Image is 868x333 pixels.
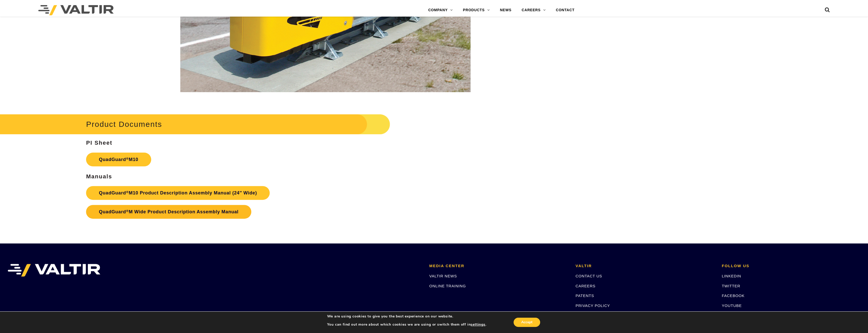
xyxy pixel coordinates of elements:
[86,186,270,200] a: QuadGuard®M10 Product Description Assembly Manual (24″ Wide)
[514,318,540,327] button: Accept
[576,264,714,268] h2: VALTIR
[86,140,112,146] strong: PI Sheet
[517,5,551,15] a: CAREERS
[126,190,129,194] sup: ®
[429,284,466,288] a: ONLINE TRAINING
[327,314,486,319] p: We are using cookies to give you the best experience on our website.
[551,5,580,15] a: CONTACT
[86,153,151,166] a: QuadGuard®M10
[126,157,129,161] sup: ®
[423,5,458,15] a: COMPANY
[722,303,742,308] a: YOUTUBE
[576,274,602,278] a: CONTACT US
[495,5,516,15] a: NEWS
[722,264,860,268] h2: FOLLOW US
[86,205,251,219] a: QuadGuard®M Wide Product Description Assembly Manual
[458,5,495,15] a: PRODUCTS
[722,284,740,288] a: TWITTER
[8,264,100,277] img: VALTIR
[38,5,114,15] img: Valtir
[429,274,457,278] a: VALTIR NEWS
[722,293,744,298] a: FACEBOOK
[722,274,741,278] a: LINKEDIN
[126,209,129,213] sup: ®
[576,293,594,298] a: PATENTS
[327,322,486,327] p: You can find out more about which cookies we are using or switch them off in .
[576,303,610,308] a: PRIVACY POLICY
[471,322,485,327] button: settings
[576,284,596,288] a: CAREERS
[429,264,568,268] h2: MEDIA CENTER
[86,173,112,180] strong: Manuals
